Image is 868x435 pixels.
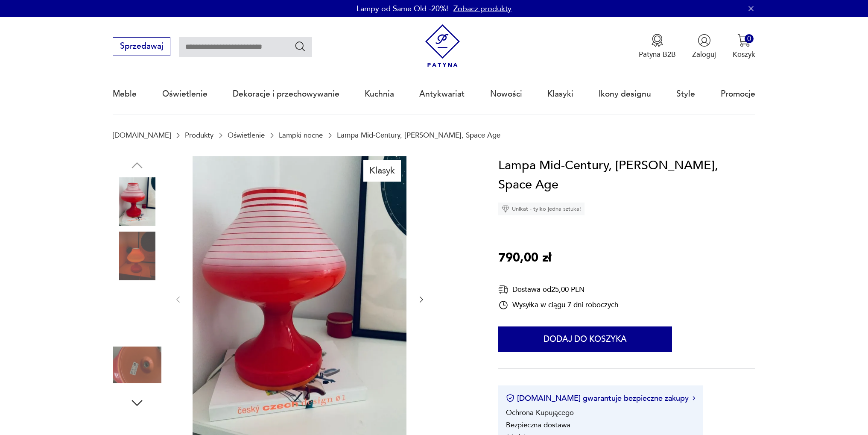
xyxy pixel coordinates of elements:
[733,50,755,59] p: Koszyk
[721,74,755,114] a: Promocje
[639,50,676,59] p: Patyna B2B
[490,74,522,114] a: Nowości
[337,131,500,139] p: Lampa Mid-Century, [PERSON_NAME], Space Age
[294,40,307,53] button: Szukaj
[733,34,755,59] button: 0Koszyk
[745,34,754,43] div: 0
[363,160,401,181] div: Klasyk
[639,34,676,59] button: Patyna B2B
[162,74,208,114] a: Oświetlenie
[498,284,618,295] div: Dostawa od 25,00 PLN
[113,74,137,114] a: Meble
[113,44,170,50] a: Sprzedawaj
[502,205,509,213] img: Ikona diamentu
[498,248,551,268] p: 790,00 zł
[506,420,570,430] li: Bezpieczna dostawa
[693,396,695,400] img: Ikona strzałki w prawo
[113,341,161,389] img: Zdjęcie produktu Lampa Mid-Century, Stepan Tabera, Space Age
[692,34,716,59] button: Zaloguj
[498,326,672,352] button: Dodaj do koszyka
[676,74,695,114] a: Style
[185,131,213,139] a: Produkty
[498,300,618,310] div: Wysyłka w ciągu 7 dni roboczych
[233,74,339,114] a: Dekoracje i przechowywanie
[692,50,716,59] p: Zaloguj
[365,74,394,114] a: Kuchnia
[698,34,711,47] img: Ikonka użytkownika
[651,34,664,47] img: Ikona medalu
[737,34,751,47] img: Ikona koszyka
[357,3,448,14] p: Lampy od Same Old -20%!
[506,408,574,417] li: Ochrona Kupującego
[113,131,171,139] a: [DOMAIN_NAME]
[547,74,573,114] a: Klasyki
[113,177,161,226] img: Zdjęcie produktu Lampa Mid-Century, Stepan Tabera, Space Age
[453,3,511,14] a: Zobacz produkty
[506,394,514,403] img: Ikona certyfikatu
[639,34,676,59] a: Ikona medaluPatyna B2B
[498,284,509,295] img: Ikona dostawy
[599,74,651,114] a: Ikony designu
[113,232,161,280] img: Zdjęcie produktu Lampa Mid-Century, Stepan Tabera, Space Age
[279,131,323,139] a: Lampki nocne
[498,203,585,215] div: Unikat - tylko jedna sztuka!
[113,286,161,335] img: Zdjęcie produktu Lampa Mid-Century, Stepan Tabera, Space Age
[228,131,265,139] a: Oświetlenie
[421,24,464,68] img: Patyna - sklep z meblami i dekoracjami vintage
[498,156,755,195] h1: Lampa Mid-Century, [PERSON_NAME], Space Age
[419,74,465,114] a: Antykwariat
[113,37,170,56] button: Sprzedawaj
[506,393,695,404] button: [DOMAIN_NAME] gwarantuje bezpieczne zakupy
